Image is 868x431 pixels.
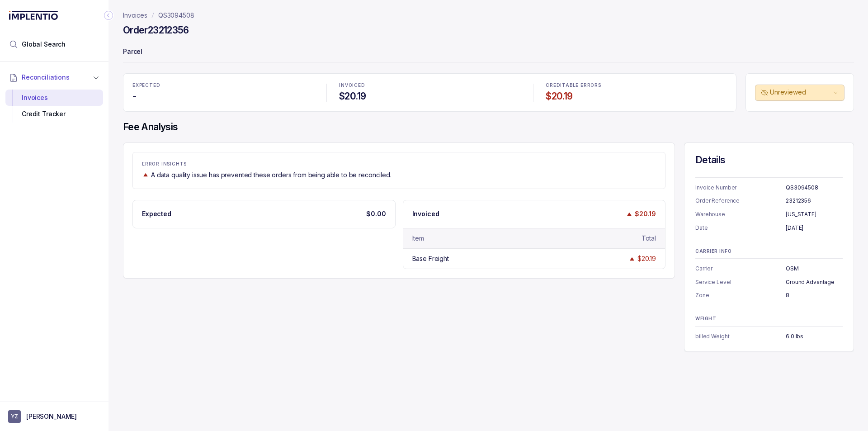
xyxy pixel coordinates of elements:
[158,11,194,20] a: QS3094508
[13,106,96,122] div: Credit Tracker
[755,85,844,101] button: Unreviewed
[22,40,66,49] span: Global Search
[695,291,786,300] p: Zone
[123,24,189,37] h4: Order 23212356
[123,43,854,62] p: Parcel
[142,209,171,218] p: Expected
[695,154,843,166] h4: Details
[695,264,843,300] ul: Information Summary
[786,332,843,341] p: 6.0 lbs
[695,249,843,254] p: CARRIER INFO
[695,316,843,322] p: WEIGHT
[339,90,520,103] h4: $20.19
[366,209,386,218] p: $0.00
[123,11,147,20] a: Invoices
[26,412,77,421] p: [PERSON_NAME]
[695,183,843,232] ul: Information Summary
[132,83,314,88] p: EXPECTED
[5,88,103,124] div: Reconciliations
[142,171,149,178] img: trend image
[786,223,843,232] p: [DATE]
[546,83,727,88] p: CREDITABLE ERRORS
[103,10,114,21] div: Collapse Icon
[546,90,727,103] h4: $20.19
[770,88,831,97] p: Unreviewed
[695,332,843,341] ul: Information Summary
[412,254,449,263] div: Base Freight
[8,410,100,423] button: User initials[PERSON_NAME]
[786,264,843,273] p: OSM
[123,11,194,20] nav: breadcrumb
[695,332,786,341] p: billed Weight
[626,211,633,218] img: trend image
[695,278,786,287] p: Service Level
[786,291,843,300] p: 8
[695,183,786,192] p: Invoice Number
[635,209,656,218] p: $20.19
[786,210,843,219] p: [US_STATE]
[695,264,786,273] p: Carrier
[695,210,786,219] p: Warehouse
[786,278,843,287] p: Ground Advantage
[339,83,520,88] p: INVOICED
[695,196,786,205] p: Order Reference
[123,121,854,133] h4: Fee Analysis
[786,183,843,192] p: QS3094508
[637,254,656,263] div: $20.19
[142,161,656,167] p: ERROR INSIGHTS
[695,223,786,232] p: Date
[628,256,636,262] img: trend image
[151,171,392,180] p: A data quality issue has prevented these orders from being able to be reconciled.
[132,90,314,103] h4: -
[786,196,843,205] p: 23212356
[412,209,439,218] p: Invoiced
[412,234,424,243] div: Item
[642,234,656,243] div: Total
[22,73,70,82] span: Reconciliations
[8,410,21,423] span: User initials
[5,67,103,87] button: Reconciliations
[13,90,96,106] div: Invoices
